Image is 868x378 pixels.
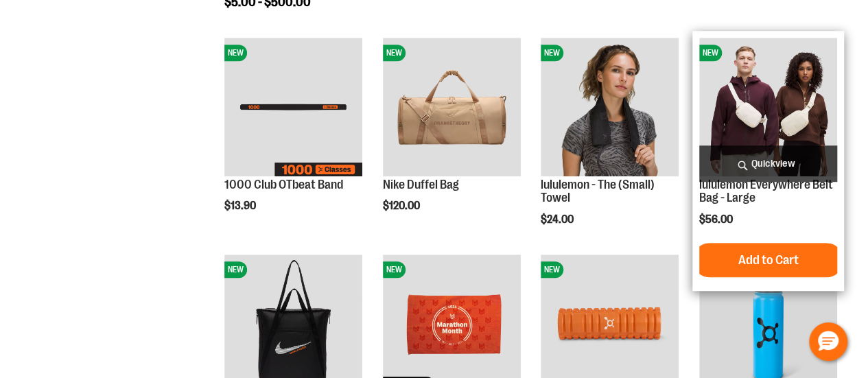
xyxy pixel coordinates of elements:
[224,38,362,176] img: Image of 1000 Club OTbeat Band
[383,38,521,178] a: Nike Duffel BagNEW
[383,45,406,61] span: NEW
[224,38,362,178] a: Image of 1000 Club OTbeat BandNEW
[699,145,837,182] a: Quickview
[534,31,685,261] div: product
[383,200,422,212] span: $120.00
[541,213,576,226] span: $24.00
[224,200,258,212] span: $13.90
[699,45,722,61] span: NEW
[383,38,521,176] img: Nike Duffel Bag
[376,31,528,247] div: product
[218,31,369,240] div: product
[692,243,843,277] button: Add to Cart
[383,261,406,278] span: NEW
[541,45,563,61] span: NEW
[699,38,837,178] a: lululemon Everywhere Belt Bag - LargeNEW
[692,31,844,291] div: product
[699,213,735,226] span: $56.00
[699,178,833,205] a: lululemon Everywhere Belt Bag - Large
[224,178,343,191] a: 1000 Club OTbeat Band
[541,38,679,178] a: lululemon - The (Small) TowelNEW
[224,261,247,278] span: NEW
[699,38,837,176] img: lululemon Everywhere Belt Bag - Large
[541,38,679,176] img: lululemon - The (Small) Towel
[383,178,459,191] a: Nike Duffel Bag
[738,252,798,268] span: Add to Cart
[541,178,655,205] a: lululemon - The (Small) Towel
[541,261,563,278] span: NEW
[809,322,847,361] button: Hello, have a question? Let’s chat.
[224,45,247,61] span: NEW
